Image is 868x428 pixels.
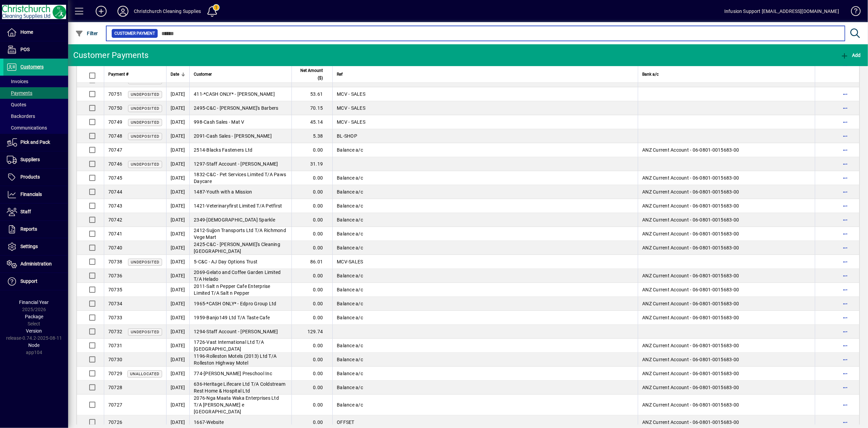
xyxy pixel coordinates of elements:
[3,151,68,168] a: Suppliers
[20,157,40,162] span: Suppliers
[291,115,332,129] td: 45.14
[642,402,739,408] span: ANZ Current Account - 06-0801-0015683-00
[166,171,189,185] td: [DATE]
[166,199,189,213] td: [DATE]
[840,399,851,410] button: More options
[189,269,291,283] td: -
[189,395,291,415] td: -
[108,329,122,334] span: 70732
[20,47,30,52] span: POS
[207,105,279,111] span: C&C - [PERSON_NAME]'s Barbers
[108,385,122,390] span: 70728
[108,343,122,348] span: 70731
[189,255,291,269] td: -
[337,105,365,111] span: MCV - SALES
[19,300,49,305] span: Financial Year
[166,213,189,227] td: [DATE]
[207,147,253,153] span: Blacks Fasteners Ltd
[840,158,851,169] button: More options
[166,101,189,115] td: [DATE]
[3,203,68,220] a: Staff
[642,273,739,278] span: ANZ Current Account - 06-0801-0015683-00
[337,357,363,362] span: Balance a/c
[337,301,363,306] span: Balance a/c
[20,139,50,145] span: Pick and Pack
[846,1,859,24] a: Knowledge Base
[291,311,332,325] td: 0.00
[194,189,205,195] span: 1487
[20,174,40,180] span: Products
[291,325,332,339] td: 129.74
[194,419,205,425] span: 1667
[194,353,277,366] span: Rolleston Motels (2013) Ltd T/A Rolleston Highway Motel
[3,273,68,290] a: Support
[839,49,863,61] button: Add
[840,52,861,58] span: Add
[642,175,739,181] span: ANZ Current Account - 06-0801-0015683-00
[337,71,343,78] span: Ref
[291,241,332,255] td: 0.00
[20,192,42,197] span: Financials
[642,371,739,376] span: ANZ Current Account - 06-0801-0015683-00
[337,147,363,153] span: Balance a/c
[108,71,162,78] div: Payment #
[166,227,189,241] td: [DATE]
[840,298,851,309] button: More options
[108,161,122,167] span: 70746
[166,339,189,353] td: [DATE]
[189,101,291,115] td: -
[7,102,26,107] span: Quotes
[724,6,839,17] div: Infusion Support [EMAIL_ADDRESS][DOMAIN_NAME]
[194,284,205,289] span: 2011
[166,367,189,381] td: [DATE]
[3,134,68,151] a: Pick and Pack
[73,50,148,61] div: Customer Payments
[194,203,205,209] span: 1421
[840,242,851,253] button: More options
[291,199,332,213] td: 0.00
[166,255,189,269] td: [DATE]
[131,162,159,167] span: Undeposited
[194,301,205,306] span: 1965
[207,301,277,306] span: *CASH ONLY* - Edpro Group Ltd
[337,315,363,320] span: Balance a/c
[207,189,252,195] span: Youth with a Mission
[3,122,68,134] a: Communications
[291,297,332,311] td: 0.00
[194,381,202,387] span: 636
[194,339,205,345] span: 1726
[3,186,68,203] a: Financials
[291,87,332,101] td: 53.61
[840,382,851,393] button: More options
[194,105,205,111] span: 2495
[337,343,363,348] span: Balance a/c
[840,326,851,337] button: More options
[7,79,28,84] span: Invoices
[108,371,122,376] span: 70729
[3,169,68,186] a: Products
[189,171,291,185] td: -
[108,189,122,195] span: 70744
[194,259,196,264] span: 5
[189,353,291,367] td: -
[337,371,363,376] span: Balance a/c
[194,91,202,97] span: 411
[840,270,851,281] button: More options
[114,30,155,37] span: Customer Payment
[166,87,189,101] td: [DATE]
[337,189,363,195] span: Balance a/c
[291,381,332,395] td: 0.00
[166,325,189,339] td: [DATE]
[108,91,122,97] span: 70751
[291,339,332,353] td: 0.00
[20,64,44,70] span: Customers
[642,71,659,78] span: Bank a/c
[26,328,42,334] span: Version
[642,71,811,78] div: Bank a/c
[291,367,332,381] td: 0.00
[840,340,851,351] button: More options
[194,315,205,320] span: 1959
[194,217,205,223] span: 2349
[108,133,122,139] span: 70748
[840,354,851,365] button: More options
